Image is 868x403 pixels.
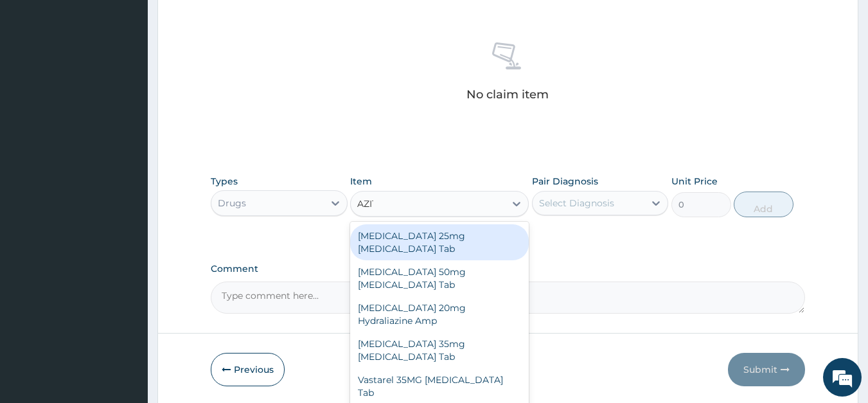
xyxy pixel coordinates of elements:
[211,264,806,274] label: Comment
[466,88,549,101] p: No claim item
[75,120,177,250] span: We're online!
[350,296,529,332] div: [MEDICAL_DATA] 20mg Hydraliazine Amp
[734,192,793,217] button: Add
[728,353,805,386] button: Submit
[6,267,245,312] textarea: Type your message and hit 'Enter'
[218,197,246,210] div: Drugs
[350,260,529,296] div: [MEDICAL_DATA] 50mg [MEDICAL_DATA] Tab
[211,353,285,386] button: Previous
[532,175,598,188] label: Pair Diagnosis
[350,224,529,260] div: [MEDICAL_DATA] 25mg [MEDICAL_DATA] Tab
[350,175,372,188] label: Item
[24,64,52,96] img: d_794563401_company_1708531726252_794563401
[211,6,242,37] div: Minimize live chat window
[350,332,529,368] div: [MEDICAL_DATA] 35mg [MEDICAL_DATA] Tab
[539,197,614,210] div: Select Diagnosis
[67,72,216,89] div: Chat with us now
[211,176,238,187] label: Types
[671,175,718,188] label: Unit Price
